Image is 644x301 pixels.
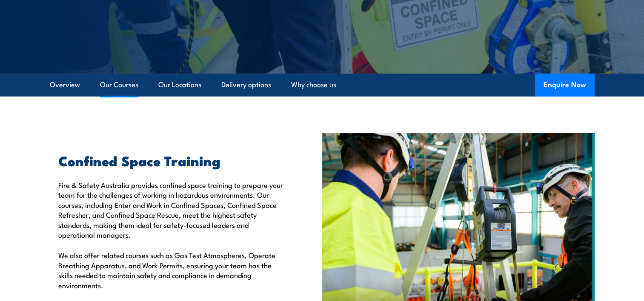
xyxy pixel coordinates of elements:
[158,74,201,96] a: Our Locations
[291,74,336,96] a: Why choose us
[58,250,283,290] p: We also offer related courses such as Gas Test Atmospheres, Operate Breathing Apparatus, and Work...
[58,180,283,239] p: Fire & Safety Australia provides confined space training to prepare your team for the challenges ...
[58,154,283,166] h2: Confined Space Training
[221,74,271,96] a: Delivery options
[50,74,80,96] a: Overview
[100,74,138,96] a: Our Courses
[535,74,595,97] button: Enquire Now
